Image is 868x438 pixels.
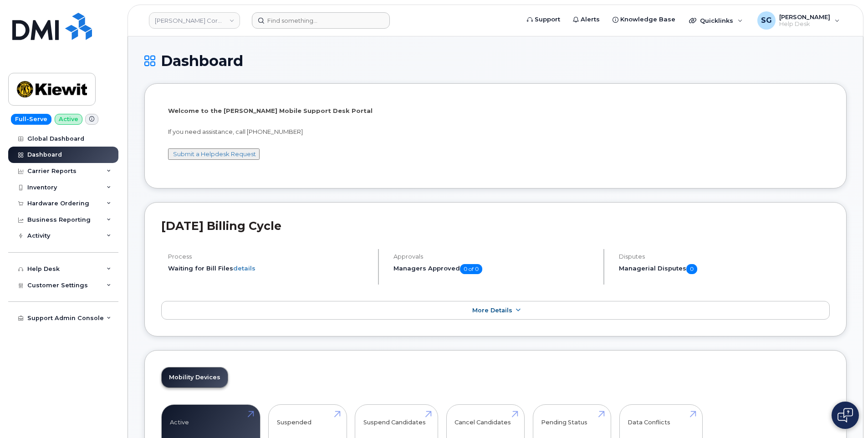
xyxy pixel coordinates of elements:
li: Waiting for Bill Files [168,264,370,273]
p: Welcome to the [PERSON_NAME] Mobile Support Desk Portal [168,107,823,115]
a: details [233,265,255,272]
h1: Dashboard [144,53,847,69]
span: 0 [686,264,697,274]
span: More Details [472,307,512,314]
h5: Managers Approved [393,264,596,274]
a: Mobility Devices [162,367,228,387]
a: Submit a Helpdesk Request [173,150,256,158]
h5: Managerial Disputes [619,264,830,274]
h2: [DATE] Billing Cycle [161,219,830,233]
h4: Process [168,253,370,260]
img: Open chat [837,408,853,423]
h4: Disputes [619,253,830,260]
button: Submit a Helpdesk Request [168,148,260,160]
span: 0 of 0 [460,264,482,274]
p: If you need assistance, call [PHONE_NUMBER] [168,127,823,136]
h4: Approvals [393,253,596,260]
